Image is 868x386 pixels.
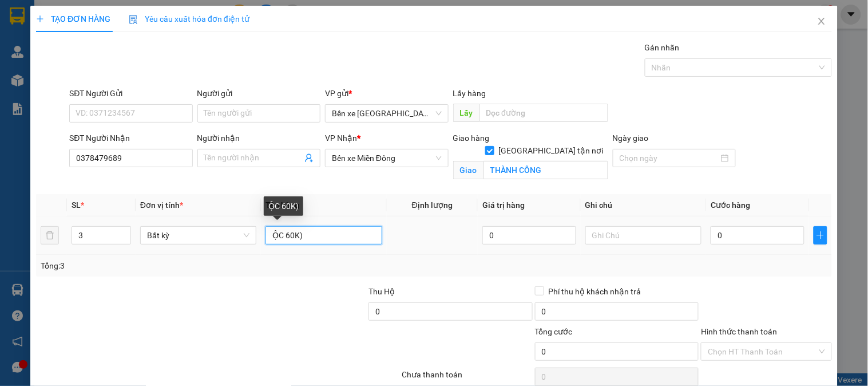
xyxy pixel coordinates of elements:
[368,287,395,296] span: Thu Hộ
[129,14,249,23] span: Yêu cầu xuất hóa đơn điện tử
[69,87,192,100] div: SĐT Người Gửi
[197,87,320,100] div: Người gửi
[535,327,573,336] span: Tổng cước
[544,285,646,298] span: Phí thu hộ khách nhận trả
[814,231,827,240] span: plus
[482,226,576,245] input: 0
[620,152,719,164] input: Ngày giao
[129,15,138,24] img: icon
[645,43,680,52] label: Gán nhãn
[265,226,382,245] input: VD: Bàn, Ghế
[412,200,453,210] span: Định lượng
[332,105,441,122] span: Bến xe Quảng Ngãi
[325,87,448,100] div: VP gửi
[36,15,44,23] span: plus
[147,227,249,244] span: Bất kỳ
[817,17,826,26] span: close
[814,226,827,245] button: plus
[581,194,706,216] th: Ghi chú
[332,149,441,167] span: Bến xe Miền Đông
[453,161,483,179] span: Giao
[453,89,486,98] span: Lấy hàng
[613,133,649,143] label: Ngày giao
[140,200,183,210] span: Đơn vị tính
[482,200,525,210] span: Giá trị hàng
[41,226,59,245] button: delete
[264,196,303,216] div: ỘC 60K)
[585,226,701,245] input: Ghi Chú
[41,259,336,272] div: Tổng: 3
[304,153,314,163] span: user-add
[479,104,608,122] input: Dọc đường
[325,133,357,143] span: VP Nhận
[494,144,608,157] span: [GEOGRAPHIC_DATA] tận nơi
[806,6,838,38] button: Close
[453,133,490,143] span: Giao hàng
[36,14,110,23] span: TẠO ĐƠN HÀNG
[197,132,320,144] div: Người nhận
[711,200,750,210] span: Cước hàng
[69,132,192,144] div: SĐT Người Nhận
[72,200,81,210] span: SL
[453,104,479,122] span: Lấy
[701,327,777,336] label: Hình thức thanh toán
[483,161,608,179] input: Giao tận nơi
